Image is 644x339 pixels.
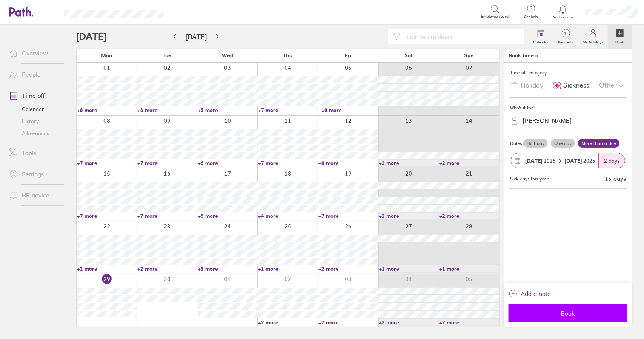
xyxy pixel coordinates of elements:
[222,52,233,59] span: Wed
[258,160,318,166] a: +7 more
[529,38,553,45] label: Calendar
[137,265,197,272] a: +2 more
[137,213,197,219] a: +7 more
[404,52,413,59] span: Sat
[318,107,378,114] a: +10 more
[318,319,378,326] a: +2 more
[521,82,543,89] span: Holiday
[198,213,257,219] a: +5 more
[400,29,520,44] input: Filter by employee
[3,67,64,82] a: People
[3,145,64,160] a: Tools
[318,160,378,166] a: +8 more
[553,38,578,45] label: Requests
[510,176,549,182] div: Sick days this year
[379,160,438,166] a: +2 more
[523,117,572,124] div: [PERSON_NAME]
[523,139,548,148] label: Half day
[551,4,575,20] a: Notifications
[198,265,257,272] a: +3 more
[439,160,499,166] a: +2 more
[439,319,499,326] a: +2 more
[514,310,622,317] span: Book
[529,25,553,49] a: Calendar
[3,46,64,61] a: Overview
[3,103,64,115] a: Calendar
[379,213,438,219] a: +2 more
[509,304,627,322] button: Book
[3,166,64,182] a: Settings
[510,67,626,79] div: Time off category
[77,265,137,272] a: +2 more
[578,38,608,45] label: My holidays
[198,107,257,114] a: +5 more
[258,107,318,114] a: +7 more
[509,288,551,300] button: Add a note
[3,127,64,139] a: Allowances
[439,265,499,272] a: +1 more
[519,15,543,19] span: Get help
[137,160,197,166] a: +7 more
[510,141,522,146] span: Dates
[163,52,171,59] span: Tue
[608,25,632,49] a: Book
[183,8,203,15] div: Search
[553,31,578,37] span: 1
[510,149,626,172] button: [DATE] 2025[DATE] 20252 days
[598,153,625,168] div: 2 days
[510,102,626,114] div: Who's it for?
[551,139,575,148] label: One day
[578,139,619,148] label: More than a day
[521,288,551,300] span: Add a note
[379,319,438,326] a: +2 more
[180,31,213,43] button: [DATE]
[77,107,137,114] a: +6 more
[439,213,499,219] a: +2 more
[198,160,257,166] a: +6 more
[605,175,626,182] div: 15 days
[599,79,626,93] div: Other
[464,52,474,59] span: Sun
[77,213,137,219] a: +7 more
[578,25,608,49] a: My holidays
[137,107,197,114] a: +6 more
[101,52,112,59] span: Mon
[481,14,510,19] span: Employee search
[565,157,584,164] strong: [DATE]
[318,265,378,272] a: +2 more
[345,52,352,59] span: Fri
[3,188,64,203] a: HR advice
[3,115,64,127] a: History
[379,265,438,272] a: +1 more
[509,52,542,59] div: Book time off
[611,38,629,45] label: Book
[283,52,292,59] span: Thu
[258,265,318,272] a: +1 more
[318,213,378,219] a: +7 more
[551,15,575,20] span: Notifications
[525,158,556,164] span: 2025
[3,88,64,103] a: Time off
[565,158,596,164] span: 2025
[258,319,318,326] a: +2 more
[77,160,137,166] a: +7 more
[553,25,578,49] a: 1Requests
[525,157,542,164] strong: [DATE]
[258,213,318,219] a: +4 more
[563,82,589,89] span: Sickness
